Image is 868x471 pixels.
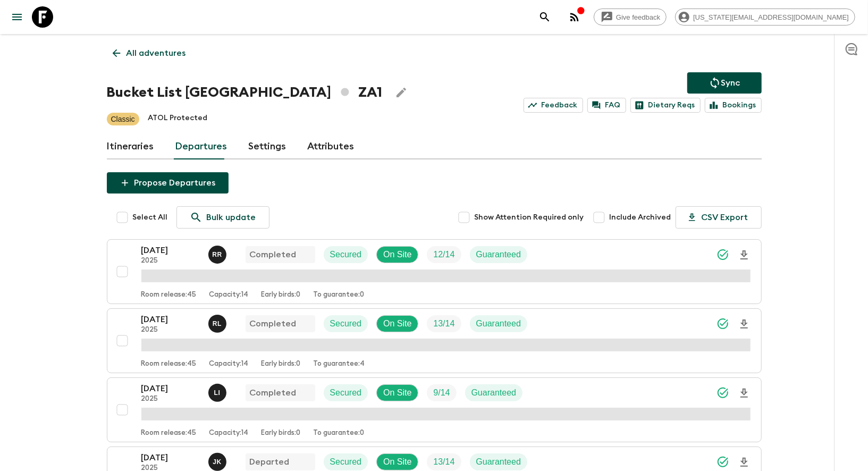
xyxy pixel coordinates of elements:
p: On Site [383,386,411,399]
p: On Site [383,456,411,468]
p: To guarantee: 0 [314,429,365,438]
div: Secured [324,384,368,401]
button: Sync adventure departures to the booking engine [687,72,762,94]
p: Completed [250,248,297,261]
span: [US_STATE][EMAIL_ADDRESS][DOMAIN_NAME] [687,13,855,21]
svg: Synced Successfully [717,248,729,261]
a: Bulk update [176,206,269,229]
a: Bookings [705,98,762,113]
p: 2025 [141,326,200,334]
p: Early birds: 0 [262,429,301,438]
span: Select All [133,212,168,223]
div: Secured [324,246,368,263]
p: Secured [330,248,362,261]
p: Early birds: 0 [262,360,301,368]
p: Room release: 45 [141,360,197,368]
div: On Site [376,246,418,263]
a: Give feedback [594,9,667,26]
p: Guaranteed [471,386,517,399]
p: Sync [721,77,740,89]
p: Bulk update [207,211,256,224]
div: Trip Fill [427,246,461,263]
p: ATOL Protected [148,113,207,125]
button: Propose Departures [107,172,229,194]
button: menu [6,6,28,28]
p: Early birds: 0 [262,291,301,299]
a: FAQ [587,98,626,113]
p: 12 / 14 [433,248,454,261]
p: 2025 [141,257,200,265]
span: Give feedback [610,13,666,21]
p: [DATE] [141,244,200,257]
p: Classic [111,114,135,124]
a: Attributes [308,134,355,159]
a: Itineraries [107,134,154,159]
p: On Site [383,248,411,261]
p: 13 / 14 [433,456,454,468]
button: Edit Adventure Title [391,82,412,103]
h1: Bucket List [GEOGRAPHIC_DATA] ZA1 [107,82,382,103]
p: 9 / 14 [433,386,450,399]
p: On Site [383,317,411,330]
p: Room release: 45 [141,291,197,299]
p: Secured [330,386,362,399]
p: Completed [250,386,297,399]
p: Secured [330,317,362,330]
svg: Download Onboarding [738,249,751,262]
span: Roland Rau [208,249,229,257]
div: On Site [376,315,418,332]
button: [DATE]2025Lee IrwinsCompletedSecuredOn SiteTrip FillGuaranteedRoom release:45Capacity:14Early bir... [107,377,762,442]
div: [US_STATE][EMAIL_ADDRESS][DOMAIN_NAME] [675,9,855,26]
p: Guaranteed [476,317,521,330]
div: Trip Fill [427,315,461,332]
p: To guarantee: 4 [314,360,365,368]
div: Secured [324,315,368,332]
p: Guaranteed [476,456,521,468]
p: Capacity: 14 [209,291,249,299]
p: Secured [330,456,362,468]
span: Rabata Legend Mpatamali [208,318,229,326]
p: 13 / 14 [433,317,454,330]
p: 2025 [141,395,200,403]
span: Lee Irwins [208,387,229,396]
svg: Download Onboarding [738,318,751,331]
div: Trip Fill [427,384,456,401]
p: Capacity: 14 [209,429,249,438]
span: Include Archived [610,212,671,223]
svg: Download Onboarding [738,456,751,469]
svg: Download Onboarding [738,387,751,400]
a: All adventures [107,43,192,64]
a: Departures [175,134,227,159]
p: [DATE] [141,313,200,326]
svg: Synced Successfully [717,456,729,468]
p: To guarantee: 0 [314,291,365,299]
p: Departed [250,456,290,468]
a: Feedback [524,98,583,113]
button: [DATE]2025Roland RauCompletedSecuredOn SiteTrip FillGuaranteedRoom release:45Capacity:14Early bir... [107,239,762,304]
span: Show Attention Required only [475,212,584,223]
svg: Synced Successfully [717,386,729,399]
p: Completed [250,317,297,330]
svg: Synced Successfully [717,317,729,330]
div: On Site [376,453,418,470]
div: On Site [376,384,418,401]
p: Capacity: 14 [209,360,249,368]
p: Room release: 45 [141,429,197,438]
p: [DATE] [141,382,200,395]
a: Settings [249,134,286,159]
a: Dietary Reqs [630,98,701,113]
span: Jamie Keenan [208,456,229,465]
div: Trip Fill [427,453,461,470]
p: All adventures [127,47,186,60]
div: Secured [324,453,368,470]
button: [DATE]2025Rabata Legend MpatamaliCompletedSecuredOn SiteTrip FillGuaranteedRoom release:45Capacit... [107,308,762,373]
button: CSV Export [676,206,762,229]
p: [DATE] [141,451,200,464]
button: search adventures [534,6,555,28]
p: Guaranteed [476,248,521,261]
